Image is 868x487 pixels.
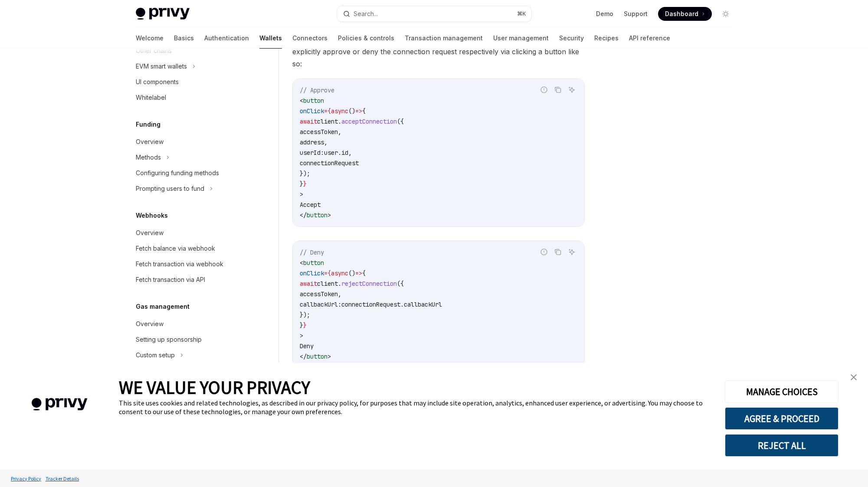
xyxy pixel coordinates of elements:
span: accessToken [300,128,338,136]
span: } [303,180,307,188]
span: Then, use and to allow your users to explicitly approve or deny the connection request respective... [292,33,585,70]
span: button [307,211,328,219]
span: ⌘ K [517,10,526,17]
span: </ [300,353,307,360]
a: Dashboard [658,7,712,21]
span: , [348,149,352,157]
div: Overview [136,319,164,329]
span: button [303,97,324,105]
div: Setting up sponsorship [136,334,202,345]
span: await [300,118,317,125]
a: API reference [629,28,670,49]
span: </ [300,211,307,219]
div: UI components [136,77,179,87]
span: () [348,269,355,277]
div: Configuring funding methods [136,168,219,178]
span: { [362,107,366,115]
a: Privacy Policy [9,471,43,486]
a: Support [624,10,648,18]
a: Transaction management [405,28,483,49]
div: Overview [136,137,164,147]
span: client [317,280,338,288]
a: Setting up sponsorship [129,332,240,347]
span: rejectConnection [341,280,397,288]
span: => [355,107,362,115]
span: button [303,259,324,267]
span: callbackUrl [404,301,442,308]
button: Search...⌘K [337,6,531,22]
a: Wallets [259,28,282,49]
a: Basics [174,28,194,49]
span: }); [300,311,310,319]
span: userId: [300,149,324,157]
span: accessToken [300,290,338,298]
button: Toggle dark mode [719,7,733,21]
span: > [300,190,303,198]
span: // Approve [300,86,334,94]
span: connectionRequest [300,159,359,167]
a: Recipes [594,28,619,49]
span: ({ [397,118,404,125]
a: Overview [129,134,240,150]
span: } [300,321,303,329]
a: Demo [596,10,613,18]
span: . [400,301,404,308]
div: Methods [136,152,161,163]
button: Ask AI [566,246,577,258]
span: > [328,353,331,360]
button: Report incorrect code [538,84,550,95]
div: EVM smart wallets [136,61,187,72]
img: close banner [851,374,857,380]
div: Overview [136,228,164,238]
div: Fetch transaction via webhook [136,259,223,269]
button: Report incorrect code [538,246,550,258]
span: id [341,149,348,157]
span: { [362,269,366,277]
span: callbackUrl: [300,301,341,308]
a: Security [559,28,584,49]
a: Welcome [136,28,164,49]
button: REJECT ALL [725,434,839,457]
a: User management [493,28,549,49]
img: light logo [136,8,190,20]
button: Copy the contents from the code block [552,246,563,258]
span: {async [328,107,348,115]
span: , [324,138,328,146]
span: onClick [300,107,324,115]
a: Configuring funding methods [129,165,240,181]
span: , [338,128,341,136]
h5: Funding [136,119,160,130]
span: . [338,280,341,288]
span: WE VALUE YOUR PRIVACY [119,376,310,399]
span: address [300,138,324,146]
a: Connectors [292,28,328,49]
span: = [324,269,328,277]
span: // Deny [300,248,324,256]
span: Dashboard [665,10,698,18]
div: Fetch balance via webhook [136,243,215,254]
span: client [317,118,338,125]
h5: Webhooks [136,210,168,221]
a: Fetch transaction via API [129,272,240,288]
span: ({ [397,280,404,288]
a: Overview [129,316,240,332]
button: Ask AI [566,84,577,95]
a: UI components [129,74,240,90]
a: close banner [845,369,862,386]
a: Tracker Details [43,471,81,486]
span: } [303,321,307,329]
span: Deny [300,342,314,350]
div: Whitelabel [136,92,166,103]
span: => [355,269,362,277]
span: acceptConnection [341,118,397,125]
span: Accept [300,201,321,209]
a: Authentication [204,28,249,49]
button: Copy the contents from the code block [552,84,563,95]
span: . [338,118,341,125]
button: MANAGE CHOICES [725,380,839,403]
span: user [324,149,338,157]
span: () [348,107,355,115]
h5: Gas management [136,301,190,312]
div: Custom setup [136,350,175,360]
span: > [328,211,331,219]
